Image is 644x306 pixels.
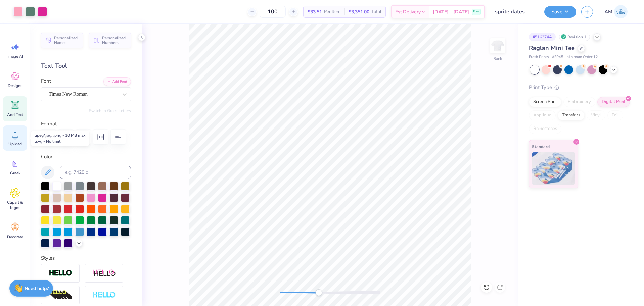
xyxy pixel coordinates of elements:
[49,269,72,277] img: Stroke
[41,33,83,48] button: Personalized Names
[102,36,127,45] span: Personalized Numbers
[433,8,469,15] span: [DATE] - [DATE]
[35,132,85,138] div: .jpeg/.jpg, .png - 10 MB max
[614,5,628,18] img: Arvi Mikhail Parcero
[529,97,561,107] div: Screen Print
[558,110,585,120] div: Transfers
[308,8,322,15] span: $33.51
[60,166,131,179] input: e.g. 7428 c
[7,234,23,240] span: Decorate
[41,254,55,262] label: Styles
[8,83,22,88] span: Designs
[103,77,131,86] button: Add Font
[490,5,539,18] input: Untitled Design
[8,141,22,147] span: Upload
[49,290,72,301] img: 3D Illusion
[41,77,51,85] label: Font
[552,54,563,60] span: # FP45
[349,8,369,15] span: $3,351.00
[563,97,595,107] div: Embroidery
[260,6,286,18] input: – –
[10,170,20,176] span: Greek
[532,152,575,185] img: Standard
[597,97,630,107] div: Digital Print
[41,153,131,161] label: Color
[529,110,556,120] div: Applique
[25,285,49,292] strong: Need help?
[89,108,131,113] button: Switch to Greek Letters
[7,112,23,117] span: Add Text
[315,289,322,296] div: Accessibility label
[529,84,631,91] div: Print Type
[473,9,479,14] span: Free
[529,124,561,134] div: Rhinestones
[567,54,600,60] span: Minimum Order: 12 +
[587,110,605,120] div: Vinyl
[529,44,575,52] span: Raglan Mini Tee
[601,5,631,18] a: AM
[89,33,131,48] button: Personalized Numbers
[4,200,26,210] span: Clipart & logos
[529,54,549,60] span: Fresh Prints
[371,8,381,15] span: Total
[41,61,131,70] div: Text Tool
[491,39,504,52] img: Back
[529,33,556,41] div: # 516374A
[35,138,85,144] div: .svg - No limit
[92,291,116,299] img: Negative Space
[544,6,576,18] button: Save
[532,143,550,150] span: Standard
[604,8,612,16] span: AM
[493,56,502,62] div: Back
[607,110,623,120] div: Foil
[395,8,421,15] span: Est. Delivery
[7,54,23,59] span: Image AI
[92,269,116,277] img: Shadow
[41,120,131,128] label: Format
[559,33,590,41] div: Revision 1
[54,36,79,45] span: Personalized Names
[324,8,340,15] span: Per Item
